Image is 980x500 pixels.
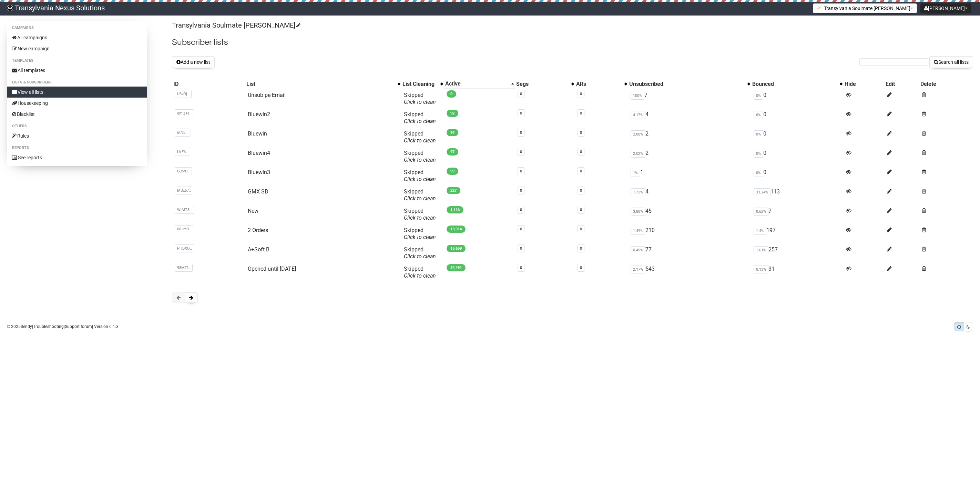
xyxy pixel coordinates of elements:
[631,169,640,177] span: 1%
[580,266,582,270] a: 0
[248,246,269,253] a: A+Soft B
[447,129,458,136] span: 94
[817,5,822,11] img: 1.png
[628,108,751,128] td: 4
[520,92,522,96] a: 0
[447,264,466,271] span: 24,491
[580,130,582,135] a: 0
[401,79,444,89] th: List Cleaning: No sort applied, activate to apply an ascending sort
[751,89,843,108] td: 0
[175,167,192,175] span: G0prC..
[754,130,763,138] span: 0%
[248,130,267,137] a: Bluewin
[752,81,836,88] div: Bounced
[631,188,645,196] span: 1.73%
[447,148,458,156] span: 97
[631,246,645,254] span: 0.49%
[843,79,884,89] th: Hide: No sort applied, sorting is disabled
[580,92,582,96] a: 0
[404,234,436,240] a: Click to clean
[576,81,621,88] div: ARs
[65,324,92,329] a: Support forum
[447,90,456,98] span: 0
[7,144,147,152] li: Reports
[21,324,32,329] a: Sendy
[404,118,436,124] a: Click to clean
[7,109,147,120] a: Blacklist
[7,32,147,43] a: All campaigns
[404,99,436,105] a: Click to clean
[404,111,436,124] span: Skipped
[520,246,522,251] a: 0
[920,3,971,13] button: [PERSON_NAME]
[520,208,522,212] a: 0
[404,169,436,182] span: Skipped
[175,109,194,117] span: qmQTe..
[248,150,270,156] a: Bluewin4
[404,214,436,221] a: Click to clean
[7,5,13,11] img: 586cc6b7d8bc403f0c61b981d947c989
[628,147,751,166] td: 2
[520,169,522,173] a: 0
[580,169,582,173] a: 0
[248,208,258,214] a: New
[447,245,466,252] span: 15,659
[751,224,843,243] td: 197
[7,78,147,87] li: Lists & subscribers
[631,130,645,138] span: 2.08%
[404,246,436,260] span: Skipped
[520,150,522,154] a: 0
[520,227,522,231] a: 0
[520,111,522,116] a: 0
[404,157,436,163] a: Click to clean
[751,79,843,89] th: Bounced: No sort applied, activate to apply an ascending sort
[404,227,436,240] span: Skipped
[886,81,918,88] div: Edit
[845,81,883,88] div: Hide
[628,186,751,205] td: 4
[628,243,751,263] td: 77
[515,79,575,89] th: Segs: No sort applied, activate to apply an ascending sort
[248,266,296,272] a: Opened until [DATE]
[175,225,193,233] span: 08Jm9..
[248,111,270,118] a: Bluewin2
[751,108,843,128] td: 0
[7,130,147,141] a: Rules
[404,266,436,279] span: Skipped
[7,323,119,330] p: © 2025 | | | Version 6.1.3
[628,89,751,108] td: 7
[404,176,436,182] a: Click to clean
[245,79,401,89] th: List: No sort applied, activate to apply an ascending sort
[447,110,458,117] span: 92
[754,169,763,177] span: 0%
[580,188,582,193] a: 0
[173,81,244,88] div: ID
[929,56,973,68] button: Search all lists
[246,81,394,88] div: List
[751,205,843,224] td: 7
[248,169,270,176] a: Bluewin3
[754,150,763,158] span: 0%
[172,79,245,89] th: ID: No sort applied, sorting is disabled
[628,128,751,147] td: 2
[175,148,190,156] span: LirF6..
[404,188,436,202] span: Skipped
[754,246,768,254] span: 1.61%
[175,264,193,272] span: 95MfT..
[580,246,582,251] a: 0
[404,150,436,163] span: Skipped
[580,150,582,154] a: 0
[631,208,645,216] span: 3.88%
[172,21,299,29] a: Transylvania Soulmate [PERSON_NAME]
[628,263,751,282] td: 543
[447,168,458,175] span: 99
[920,81,972,88] div: Delete
[7,152,147,163] a: See reports
[175,206,194,214] span: WlMT8..
[520,266,522,270] a: 0
[248,188,268,195] a: GMX SB
[754,92,763,100] span: 0%
[447,187,460,194] span: 227
[33,324,64,329] a: Troubleshooting
[628,205,751,224] td: 45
